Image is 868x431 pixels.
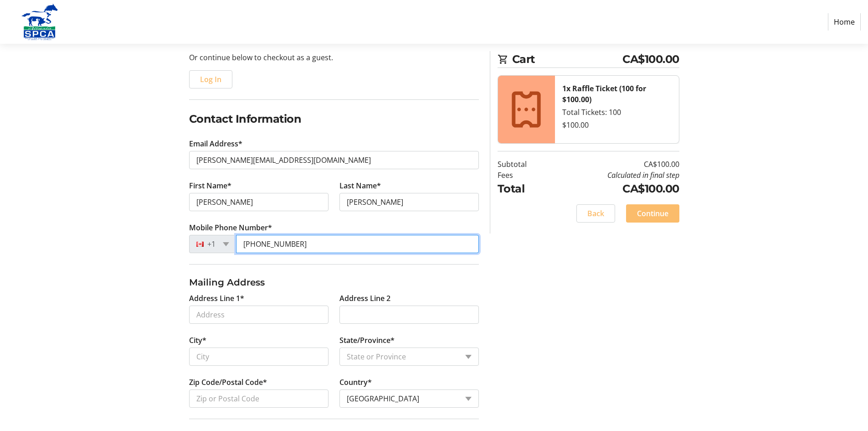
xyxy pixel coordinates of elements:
td: CA$100.00 [550,159,679,170]
span: Continue [637,208,668,219]
strong: 1x Raffle Ticket (100 for $100.00) [562,83,646,104]
td: CA$100.00 [550,181,679,197]
span: CA$100.00 [622,51,679,68]
label: Email Address* [189,138,242,149]
label: Address Line 1* [189,293,244,304]
h2: Contact Information [189,111,479,127]
input: Zip or Postal Code [189,389,329,408]
button: Log In [189,70,232,88]
label: Mobile Phone Number* [189,222,272,233]
td: Calculated in final step [550,170,679,181]
button: Back [576,204,615,223]
label: City* [189,335,206,346]
input: City [189,348,329,366]
label: Country* [339,377,372,388]
label: Zip Code/Postal Code* [189,377,267,388]
h3: Mailing Address [189,275,479,289]
span: Log In [200,74,221,85]
label: First Name* [189,180,231,191]
input: Address [189,306,329,324]
p: Or continue below to checkout as a guest. [189,52,479,63]
td: Fees [498,170,550,181]
div: Total Tickets: 100 [562,107,672,118]
label: Last Name* [339,180,381,191]
label: Address Line 2 [339,293,390,304]
img: Alberta SPCA's Logo [7,4,72,40]
label: State/Province* [339,335,395,346]
button: Continue [626,204,679,223]
a: Home [828,13,861,31]
td: Total [498,181,550,197]
span: Cart [512,51,623,68]
td: Subtotal [498,159,550,170]
input: (506) 234-5678 [236,235,479,253]
div: $100.00 [562,119,672,130]
span: Back [587,208,604,219]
